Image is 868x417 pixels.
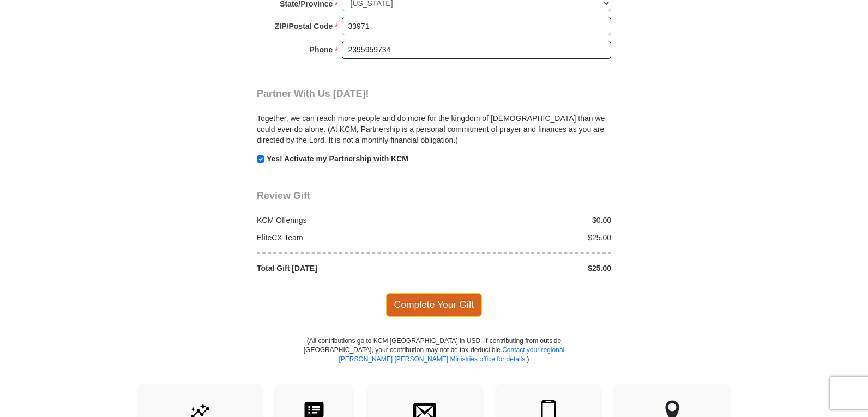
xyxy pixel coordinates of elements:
[251,215,435,226] div: KCM Offerings
[434,263,617,274] div: $25.00
[257,190,310,201] span: Review Gift
[434,215,617,226] div: $0.00
[339,346,564,363] a: Contact your regional [PERSON_NAME] [PERSON_NAME] Ministries office for details.
[257,113,611,146] p: Together, we can reach more people and do more for the kingdom of [DEMOGRAPHIC_DATA] than we coul...
[386,293,483,316] span: Complete Your Gift
[257,88,369,99] span: Partner With Us [DATE]!
[310,42,333,57] strong: Phone
[267,154,408,163] strong: Yes! Activate my Partnership with KCM
[251,232,435,243] div: EliteCX Team
[303,336,565,384] p: (All contributions go to KCM [GEOGRAPHIC_DATA] in USD. If contributing from outside [GEOGRAPHIC_D...
[434,232,617,243] div: $25.00
[275,19,333,34] strong: ZIP/Postal Code
[251,263,435,274] div: Total Gift [DATE]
